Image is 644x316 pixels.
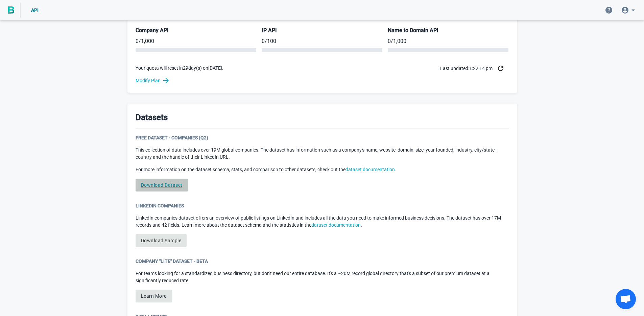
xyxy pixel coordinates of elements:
p: Your quota will reset in 29 day(s) on [DATE] . [136,65,223,72]
p: / 100 [262,37,382,45]
p: This collection of data includes over 19M global companies. The dataset has information such as a... [136,146,509,161]
a: dataset documentation [311,222,361,228]
p: For more information on the dataset schema, stats, and comparison to other datasets, check out the . [136,166,509,173]
p: LinkedIn companies dataset offers an overview of public listings on LinkedIn and includes all the... [136,215,509,229]
span: 0 [262,38,265,44]
p: / 1,000 [136,37,256,45]
h5: Company API [136,27,256,35]
span: 0 [136,38,139,44]
p: / 1,000 [388,37,508,45]
h5: IP API [262,27,382,35]
p: For teams looking for a standardized business directory, but don't need our entire database. It's... [136,270,509,284]
a: dataset documentation [345,167,395,172]
img: BigPicture.io [8,6,14,14]
button: Learn More [136,290,172,302]
div: Last updated: 1:22:14 pm [440,60,509,76]
a: Download Dataset [136,179,188,191]
a: Modify Plan [136,76,509,85]
a: Download Sample [136,234,187,247]
h5: Name to Domain API [388,27,508,35]
span: API [31,7,39,13]
h3: Datasets [136,112,168,123]
div: LinkedIn Companies [136,202,509,209]
div: Free Dataset - Companies (Q2) [136,134,509,141]
div: Company "Lite" Dataset - Beta [136,258,509,265]
span: 0 [388,38,391,44]
div: פתח צ'אט [616,289,636,309]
